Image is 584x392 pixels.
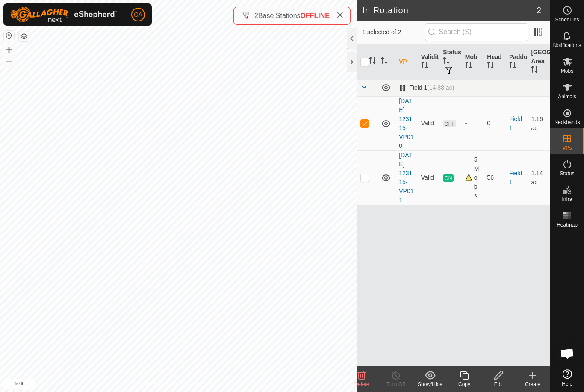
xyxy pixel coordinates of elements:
[531,67,538,74] p-sorticon: Activate to sort
[187,381,212,389] a: Contact Us
[562,197,572,202] span: Infra
[462,44,484,80] th: Mob
[560,171,574,176] span: Status
[528,150,550,205] td: 1.14 ac
[4,31,14,41] button: Reset Map
[465,119,481,128] div: -
[558,94,576,99] span: Animals
[399,84,454,91] div: Field 1
[550,366,584,390] a: Help
[362,28,425,37] span: 1 selected of 2
[487,63,494,70] p-sorticon: Activate to sort
[254,12,258,19] span: 2
[413,380,447,388] div: Show/Hide
[555,341,580,366] div: Open chat
[557,222,578,227] span: Heatmap
[439,44,462,80] th: Status
[555,17,579,22] span: Schedules
[481,380,516,388] div: Edit
[509,63,516,70] p-sorticon: Activate to sort
[381,58,388,65] p-sorticon: Activate to sort
[554,120,580,125] span: Neckbands
[425,23,528,41] input: Search (S)
[484,96,506,150] td: 0
[506,44,528,80] th: Paddock
[484,44,506,80] th: Head
[301,12,330,19] span: OFFLINE
[447,380,481,388] div: Copy
[443,120,456,127] span: OFF
[418,150,440,205] td: Valid
[145,381,177,389] a: Privacy Policy
[562,381,572,386] span: Help
[369,58,376,65] p-sorticon: Activate to sort
[484,150,506,205] td: 56
[509,115,522,131] a: Field 1
[562,145,572,150] span: VPs
[537,4,541,17] span: 2
[528,44,550,80] th: [GEOGRAPHIC_DATA] Area
[528,96,550,150] td: 1.16 ac
[258,12,301,19] span: Base Stations
[19,31,29,41] button: Map Layers
[418,44,440,80] th: Validity
[443,174,453,182] span: ON
[362,5,537,15] h2: In Rotation
[509,170,522,186] a: Field 1
[561,68,573,74] span: Mobs
[418,96,440,150] td: Valid
[395,44,418,80] th: VP
[421,63,428,70] p-sorticon: Activate to sort
[465,155,481,200] div: 5 Mobs
[443,58,450,65] p-sorticon: Activate to sort
[399,97,413,149] a: [DATE] 123115-VP010
[134,10,142,19] span: CA
[465,63,472,70] p-sorticon: Activate to sort
[4,56,14,66] button: –
[427,84,454,91] span: (14.88 ac)
[354,381,369,387] span: Delete
[379,380,413,388] div: Turn Off
[553,43,581,48] span: Notifications
[516,380,550,388] div: Create
[4,45,14,55] button: +
[10,7,117,22] img: Gallagher Logo
[399,152,413,203] a: [DATE] 123115-VP011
